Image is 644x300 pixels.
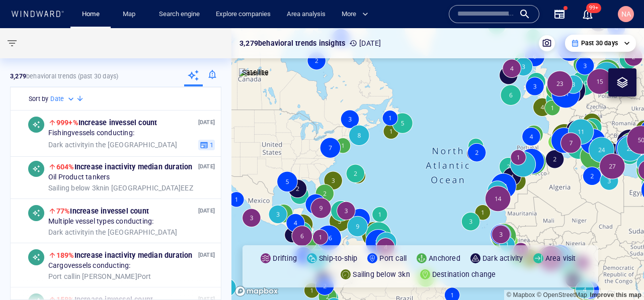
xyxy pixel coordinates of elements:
p: behavioral trends (Past 30 days) [10,72,118,81]
span: Cargo vessels conducting: [48,261,131,270]
span: Fishing vessels conducting: [48,129,134,138]
h6: Date [50,94,64,104]
span: Dark activity [48,228,89,236]
strong: 3,279 [10,72,26,80]
span: 1 [208,140,213,149]
p: Anchored [429,252,460,264]
span: Oil Product tankers [48,173,110,182]
span: in the [GEOGRAPHIC_DATA] [48,140,177,149]
button: 1 [198,139,215,150]
iframe: Chat [601,255,636,292]
p: Drifting [273,252,297,264]
span: Increase in activity median duration [56,251,193,259]
p: Past 30 days [581,39,618,48]
button: NA [616,4,636,24]
button: Home [74,6,107,23]
p: Port call [379,252,407,264]
span: 77% [56,207,70,215]
p: Destination change [432,268,496,280]
a: Explore companies [212,6,275,23]
p: Area visit [545,252,576,264]
span: Increase in vessel count [56,207,149,215]
span: in [GEOGRAPHIC_DATA] EEZ [48,183,193,192]
a: Map feedback [590,291,641,298]
a: Mapbox logo [234,285,279,297]
span: 99+ [586,3,601,13]
p: [DATE] [198,118,215,127]
span: Dark activity [48,140,89,148]
p: Ship-to-ship [319,252,357,264]
span: 189% [56,251,74,259]
p: Satellite [242,66,269,78]
p: [DATE] [198,162,215,171]
a: Home [78,6,104,23]
span: 999+% [56,119,78,127]
button: 99+ [576,2,600,26]
a: Area analysis [283,6,330,23]
span: Increase in activity median duration [56,163,193,171]
p: [DATE] [349,37,381,49]
a: Map [119,6,143,23]
span: 604% [56,163,74,171]
span: Sailing below 3kn [48,183,104,191]
canvas: Map [231,28,644,300]
div: Date [50,94,76,104]
a: Mapbox [507,291,535,298]
h6: Sort by [29,94,48,104]
p: Sailing below 3kn [353,268,410,280]
p: 3,279 behavioral trends insights [239,37,345,49]
img: satellite [239,68,269,78]
a: Search engine [155,6,204,23]
p: Dark activity [482,252,523,264]
span: NA [621,10,631,18]
span: Increase in vessel count [56,119,157,127]
p: [DATE] [198,250,215,260]
button: More [338,6,377,23]
div: Notification center [582,8,594,20]
div: Past 30 days [571,39,630,48]
span: in the [GEOGRAPHIC_DATA] [48,228,177,237]
span: in [PERSON_NAME] Port [48,272,151,281]
span: Multiple vessel types conducting: [48,217,154,226]
span: More [342,9,368,20]
p: [DATE] [198,206,215,216]
a: OpenStreetMap [537,291,587,298]
button: Map [115,6,147,23]
span: Port call [48,272,75,280]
